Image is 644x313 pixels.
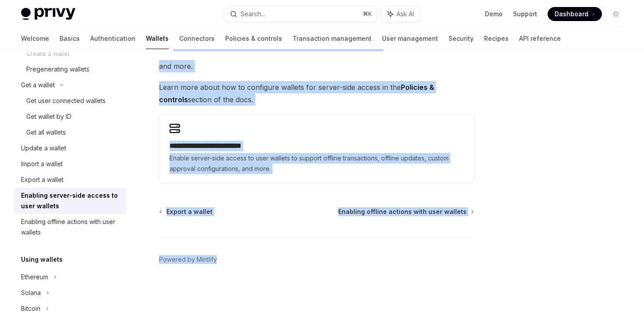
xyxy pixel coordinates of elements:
[555,10,588,18] span: Dashboard
[21,217,121,238] div: Enabling offline actions with user wallets
[548,7,602,21] a: Dashboard
[21,190,121,211] div: Enabling server-side access to user wallets
[21,143,66,153] div: Update a wallet
[26,64,89,75] div: Pregenerating wallets
[484,28,509,49] a: Recipes
[21,288,41,298] div: Solana
[146,28,169,49] a: Wallets
[338,207,473,216] a: Enabling offline actions with user wallets
[363,11,372,18] span: ⌘ K
[14,124,126,140] a: Get all wallets
[179,28,215,49] a: Connectors
[241,9,265,19] div: Search...
[485,10,502,18] a: Demo
[14,93,126,109] a: Get user connected wallets
[382,6,420,22] button: Ask AI
[21,159,63,169] div: Import a wallet
[26,96,106,106] div: Get user connected wallets
[14,188,126,214] a: Enabling server-side access to user wallets
[90,28,135,49] a: Authentication
[609,7,623,21] button: Toggle dark mode
[14,172,126,188] a: Export a wallet
[225,28,282,49] a: Policies & controls
[293,28,372,49] a: Transaction management
[224,6,377,22] button: Search...⌘K
[21,174,64,185] div: Export a wallet
[14,140,126,156] a: Update a wallet
[160,207,212,216] a: Export a wallet
[382,28,438,49] a: User management
[159,60,474,72] span: and more.
[396,10,414,18] span: Ask AI
[21,272,48,282] div: Ethereum
[26,127,66,138] div: Get all wallets
[519,28,561,49] a: API reference
[166,207,212,216] span: Export a wallet
[14,109,126,124] a: Get wallet by ID
[159,81,474,106] span: Learn more about how to configure wallets for server-side access in the section of the docs.
[159,255,217,264] a: Powered by Mintlify
[26,111,71,122] div: Get wallet by ID
[14,61,126,77] a: Pregenerating wallets
[21,80,55,90] div: Get a wallet
[21,8,75,20] img: light logo
[21,28,49,49] a: Welcome
[170,153,464,174] span: Enable server-side access to user wallets to support offline transactions, offline updates, custo...
[14,156,126,172] a: Import a wallet
[14,214,126,240] a: Enabling offline actions with user wallets
[21,254,63,265] h5: Using wallets
[513,10,537,18] a: Support
[338,207,467,216] span: Enabling offline actions with user wallets
[60,28,80,49] a: Basics
[449,28,474,49] a: Security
